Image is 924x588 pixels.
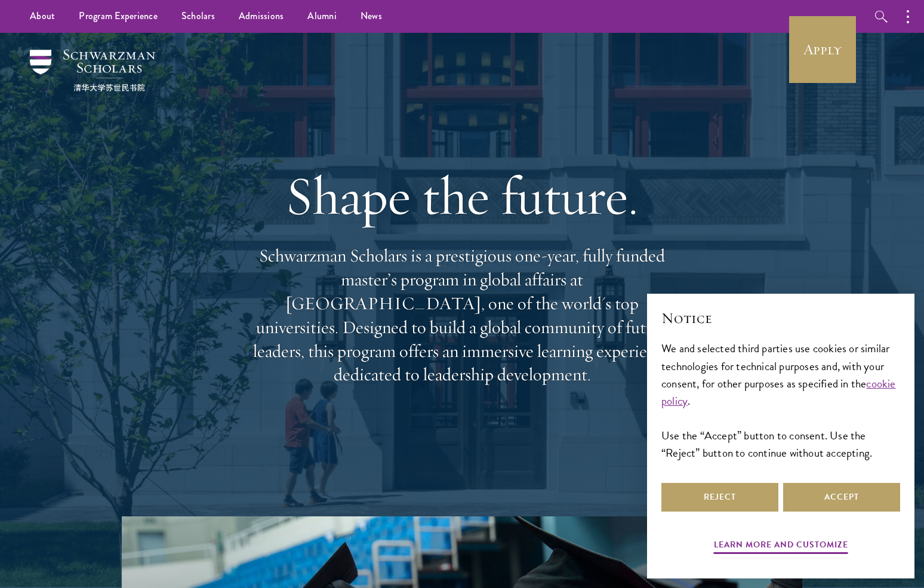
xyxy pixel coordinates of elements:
[783,483,900,512] button: Accept
[714,537,848,556] button: Learn more and customize
[247,244,677,387] p: Schwarzman Scholars is a prestigious one-year, fully funded master’s program in global affairs at...
[661,340,900,461] div: We and selected third parties use cookies or similar technologies for technical purposes and, wit...
[247,162,677,229] h1: Shape the future.
[661,483,778,512] button: Reject
[661,375,896,410] a: cookie policy
[30,50,155,91] img: Schwarzman Scholars
[661,308,900,328] h2: Notice
[789,16,856,83] a: Apply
